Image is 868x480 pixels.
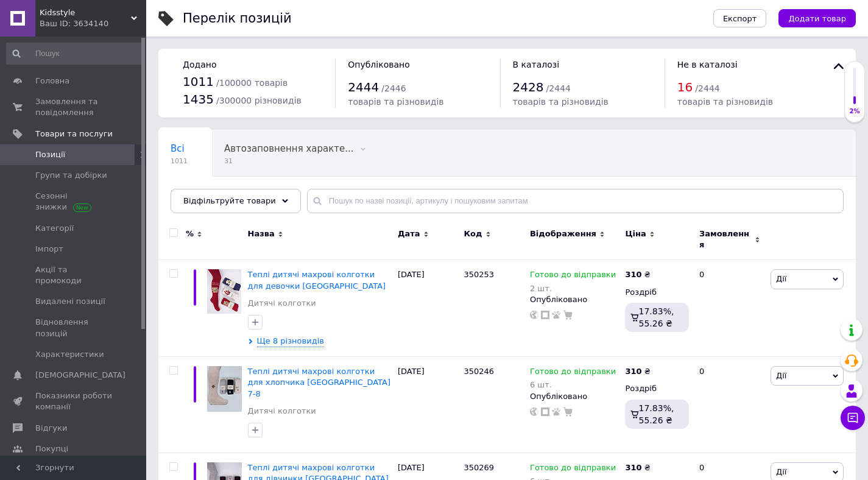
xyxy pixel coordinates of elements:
b: 310 [625,270,641,279]
span: Готово до відправки [530,270,616,283]
span: Характеристики [35,349,104,360]
div: [DATE] [395,357,461,453]
span: Замовлення [699,228,752,250]
span: Kidsstyle [40,7,131,18]
span: 1011 [171,157,188,166]
div: [DATE] [395,260,461,357]
span: Товари та послуги [35,129,113,139]
span: Всі [171,143,185,154]
div: Опубліковано [530,391,619,402]
span: Замовлення та повідомлення [35,96,113,118]
span: товарів та різновидів [677,97,773,107]
span: 1011 [183,74,214,89]
div: ₴ [625,462,650,473]
span: Код [464,228,482,239]
span: Додано [183,60,216,69]
span: В каталозі [513,60,560,69]
span: Головна [35,76,69,86]
a: Дитячі колготки [248,298,316,309]
span: / 2446 [381,83,406,93]
span: Дата [398,228,420,239]
span: Відображення [530,228,596,239]
input: Пошук [6,43,144,65]
div: Автозаповнення характеристик [212,130,378,177]
span: Назва [248,228,275,239]
span: Категорії [35,223,74,234]
span: Дії [776,371,786,380]
span: [GEOGRAPHIC_DATA] [171,189,267,200]
span: Ціна [625,228,646,239]
div: 6 шт. [530,380,616,389]
span: 17.83%, 55.26 ₴ [639,403,674,425]
button: Додати товар [778,9,856,27]
span: 350253 [464,270,494,279]
span: 2428 [513,80,544,94]
div: 0 [692,357,767,453]
span: 17.83%, 55.26 ₴ [639,306,674,328]
div: Опубліковано [530,294,619,305]
b: 310 [625,367,641,376]
a: Теплі дитячі махрові колготки для девочки [GEOGRAPHIC_DATA] [248,270,386,290]
span: Ще 8 різновидів [257,336,324,347]
span: Автозаповнення характе... [224,143,354,154]
span: 350269 [464,463,494,472]
span: Готово до відправки [530,367,616,379]
div: 0 [692,260,767,357]
span: товарів та різновидів [513,97,609,107]
span: Групи та добірки [35,170,107,181]
div: 2 шт. [530,284,616,293]
span: / 300000 різновидів [216,96,302,105]
span: Покупці [35,443,68,454]
div: Ваш ID: 3634140 [40,18,146,29]
span: / 2444 [695,83,719,93]
div: ₴ [625,366,650,377]
div: 2% [845,107,864,116]
span: % [186,228,194,239]
span: Видалені позиції [35,296,105,307]
a: Дитячі колготки [248,406,316,417]
span: Відгуки [35,423,67,434]
span: Сезонні знижки [35,191,113,213]
img: Тёплые детские махровые колготки для мальчика Турция 7-8 [207,366,242,412]
span: Додати товар [788,14,846,23]
span: товарів та різновидів [348,97,443,107]
span: Показники роботи компанії [35,390,113,412]
span: Готово до відправки [530,463,616,476]
div: Роздріб [625,287,689,298]
button: Експорт [713,9,767,27]
button: Чат з покупцем [841,406,865,430]
span: Акції та промокоди [35,264,113,286]
a: Теплі дитячі махрові колготки для хлопчика [GEOGRAPHIC_DATA] 7-8 [248,367,390,398]
span: / 2444 [546,83,571,93]
span: Експорт [723,14,757,23]
span: Опубліковано [348,60,410,69]
div: Роздріб [625,383,689,394]
div: Перелік позицій [183,12,292,25]
span: Позиції [35,149,65,160]
span: [DEMOGRAPHIC_DATA] [35,370,125,381]
span: Імпорт [35,244,63,255]
div: ₴ [625,269,650,280]
input: Пошук по назві позиції, артикулу і пошуковим запитам [307,189,844,213]
img: Тёплые детские махровые колготки для девочки Турция [207,269,242,314]
span: Дії [776,274,786,283]
b: 310 [625,463,641,472]
span: / 100000 товарів [216,78,288,88]
span: 16 [677,80,693,94]
span: 1435 [183,92,214,107]
span: Не в каталозі [677,60,738,69]
span: 350246 [464,367,494,376]
span: Відновлення позицій [35,317,113,339]
span: 31 [224,157,354,166]
span: Дії [776,467,786,476]
span: Відфільтруйте товари [183,196,276,205]
span: 2444 [348,80,379,94]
